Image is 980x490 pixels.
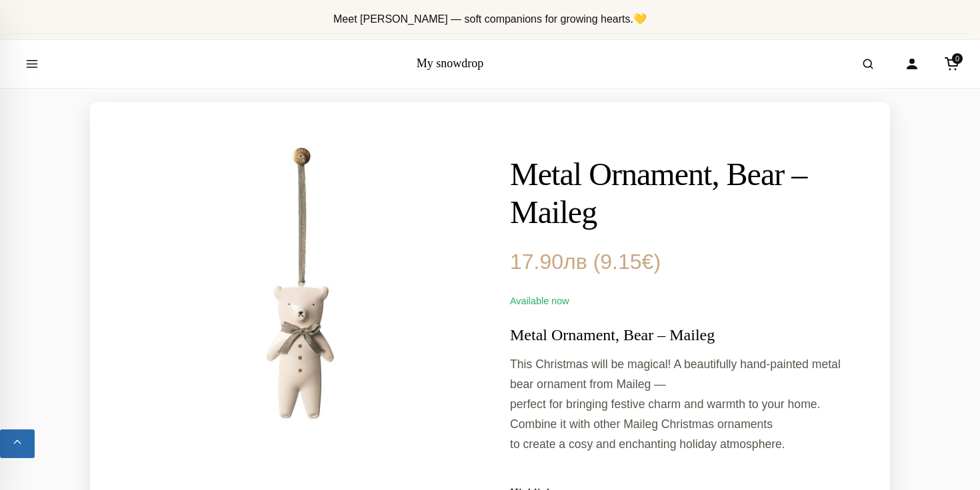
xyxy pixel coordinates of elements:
[510,296,569,306] span: Available now
[510,250,587,274] span: 17.90
[563,250,587,274] span: лв
[130,142,470,425] img: Metal Ornament, Bear – Maileg - Product Image
[510,326,850,345] h2: Metal Ornament, Bear – Maileg
[510,355,850,455] p: This Christmas will be magical! A beautifully hand-painted metal bear ornament from Maileg — perf...
[849,45,887,83] button: Open search
[11,5,969,34] div: Announcement
[417,57,484,70] a: My snowdrop
[633,13,647,25] span: 💛
[510,155,850,232] h1: Metal Ornament, Bear – Maileg
[333,13,647,25] span: Meet [PERSON_NAME] — soft companions for growing hearts.
[897,49,927,79] a: Account
[593,250,661,274] span: ( )
[952,53,963,64] span: 0
[937,49,967,79] a: Cart
[13,45,51,83] button: Open menu
[642,250,654,274] span: €
[600,250,653,274] span: 9.15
